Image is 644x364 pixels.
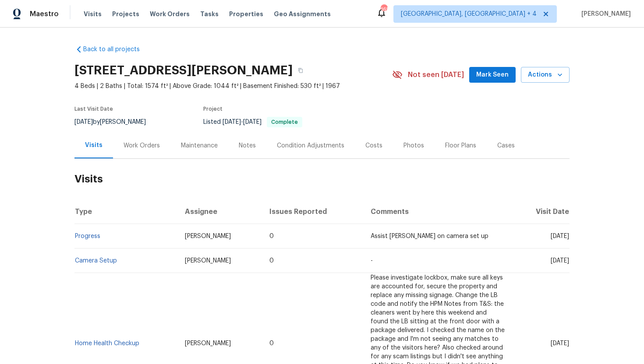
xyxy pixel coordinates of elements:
[551,258,569,264] span: [DATE]
[30,10,59,18] span: Maestro
[274,10,331,18] span: Geo Assignments
[445,141,476,150] div: Floor Plans
[203,119,302,125] span: Listed
[408,70,464,79] span: Not seen [DATE]
[269,258,274,264] span: 0
[269,233,274,239] span: 0
[365,141,382,150] div: Costs
[74,106,113,112] span: Last Visit Date
[269,340,274,346] span: 0
[74,82,392,91] span: 4 Beds | 2 Baths | Total: 1574 ft² | Above Grade: 1044 ft² | Basement Finished: 530 ft² | 1967
[403,141,424,150] div: Photos
[84,10,102,18] span: Visits
[185,233,231,239] span: [PERSON_NAME]
[75,340,139,346] a: Home Health Checkup
[185,340,231,346] span: [PERSON_NAME]
[381,5,387,14] div: 165
[497,141,515,150] div: Cases
[74,117,156,127] div: by [PERSON_NAME]
[469,67,516,83] button: Mark Seen
[85,141,103,150] div: Visits
[112,10,139,18] span: Projects
[74,199,178,224] th: Type
[551,340,569,346] span: [DATE]
[74,119,93,125] span: [DATE]
[124,141,160,150] div: Work Orders
[74,45,159,54] a: Back to all projects
[293,63,308,78] button: Copy Address
[371,258,373,264] span: -
[178,199,263,224] th: Assignee
[74,159,570,199] h2: Visits
[75,233,100,239] a: Progress
[476,70,509,80] span: Mark Seen
[150,10,190,18] span: Work Orders
[277,141,344,150] div: Condition Adjustments
[200,11,219,17] span: Tasks
[75,258,117,264] a: Camera Setup
[578,10,631,18] span: [PERSON_NAME]
[223,119,241,125] span: [DATE]
[203,106,223,112] span: Project
[181,141,218,150] div: Maintenance
[371,233,488,239] span: Assist [PERSON_NAME] on camera set up
[243,119,262,125] span: [DATE]
[268,119,301,125] span: Complete
[229,10,263,18] span: Properties
[74,66,293,75] h2: [STREET_ADDRESS][PERSON_NAME]
[512,199,570,224] th: Visit Date
[364,199,512,224] th: Comments
[528,70,563,80] span: Actions
[223,119,262,125] span: -
[185,258,231,264] span: [PERSON_NAME]
[401,10,537,18] span: [GEOGRAPHIC_DATA], [GEOGRAPHIC_DATA] + 4
[262,199,363,224] th: Issues Reported
[521,67,570,83] button: Actions
[239,141,256,150] div: Notes
[551,233,569,239] span: [DATE]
